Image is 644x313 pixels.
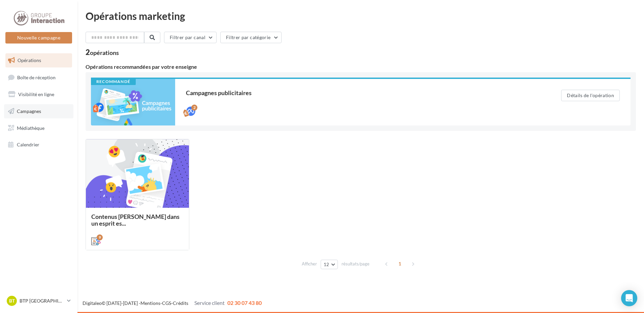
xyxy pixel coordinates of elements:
button: Détails de l'opération [561,90,620,101]
span: Service client [194,300,225,306]
span: 02 30 07 43 80 [227,300,262,306]
p: BTP [GEOGRAPHIC_DATA] [20,297,64,304]
a: Médiathèque [4,121,73,135]
span: Visibilité en ligne [18,91,54,97]
span: Médiathèque [17,125,44,131]
a: Mentions [140,300,160,306]
button: 12 [321,260,338,269]
a: Boîte de réception [4,70,73,85]
a: BT BTP [GEOGRAPHIC_DATA] [5,294,72,307]
span: BT [9,297,15,304]
button: Nouvelle campagne [5,32,72,44]
span: 1 [394,258,405,269]
a: Crédits [173,300,188,306]
span: Campagnes [17,108,41,114]
div: Campagnes publicitaires [186,90,534,96]
div: Open Intercom Messenger [621,290,637,306]
span: Boîte de réception [17,74,56,80]
span: Calendrier [17,142,39,147]
a: Calendrier [4,138,73,152]
span: © [DATE]-[DATE] - - - [83,300,262,306]
div: 2 [86,49,119,56]
div: Opérations recommandées par votre enseigne [86,64,636,69]
button: Filtrer par canal [164,32,217,43]
div: opérations [90,50,119,56]
span: résultats/page [342,261,369,267]
span: Afficher [302,261,317,267]
span: Opérations [18,57,41,63]
span: 12 [324,262,329,267]
div: 2 [191,105,197,111]
button: Filtrer par catégorie [220,32,282,43]
a: Opérations [4,53,73,67]
a: Campagnes [4,104,73,118]
div: Opérations marketing [86,11,636,21]
a: Visibilité en ligne [4,87,73,102]
span: Contenus [PERSON_NAME] dans un esprit es... [91,213,180,227]
div: 9 [97,234,103,240]
a: CGS [162,300,171,306]
a: Digitaleo [83,300,102,306]
div: Recommandé [91,79,136,85]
